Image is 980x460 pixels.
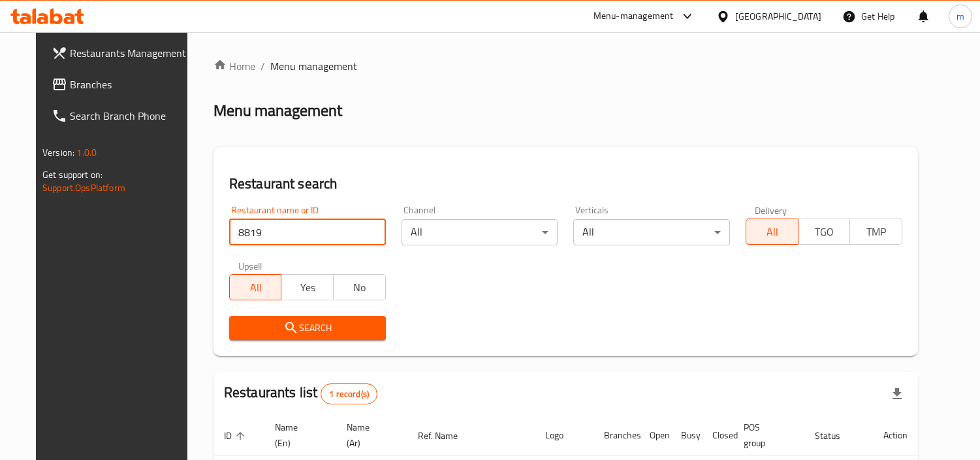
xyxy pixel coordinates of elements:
th: Branches [593,416,639,455]
a: Restaurants Management [41,37,200,69]
a: Search Branch Phone [41,100,200,132]
a: Support.OpsPlatform [42,179,125,196]
th: Action [873,416,918,455]
span: Search [240,320,375,336]
button: All [746,219,798,245]
li: / [261,58,265,74]
button: No [333,274,386,300]
span: All [235,278,277,297]
h2: Restaurants list [224,383,377,404]
label: Upsell [238,261,262,270]
div: All [573,219,730,245]
nav: breadcrumb [213,58,918,74]
span: TGO [804,222,846,241]
span: Menu management [270,58,357,74]
button: Yes [281,274,334,300]
button: TMP [849,219,902,245]
label: Delivery [755,205,787,215]
button: TGO [798,219,851,245]
span: No [339,278,381,297]
span: POS group [744,419,789,451]
a: Branches [41,69,200,100]
div: Total records count [321,383,377,404]
span: Search Branch Phone [70,108,189,124]
th: Open [639,416,671,455]
span: m [956,9,964,24]
span: Status [815,428,857,444]
span: Get support on: [42,166,103,183]
span: Branches [70,77,189,92]
button: Search [229,316,386,340]
th: Logo [535,416,593,455]
h2: Menu management [213,100,342,121]
span: ID [224,428,249,444]
div: All [402,219,558,245]
h2: Restaurant search [229,174,902,194]
span: Ref. Name [418,428,475,444]
input: Search for restaurant name or ID.. [229,219,386,245]
span: Yes [287,278,328,297]
a: Home [213,58,255,74]
th: Busy [671,416,702,455]
div: Menu-management [593,9,674,24]
span: 1.0.0 [76,144,97,161]
span: Restaurants Management [70,45,189,61]
span: 1 record(s) [321,388,377,400]
span: Version: [42,144,74,161]
div: [GEOGRAPHIC_DATA] [735,9,821,24]
span: All [751,222,793,241]
button: All [229,274,282,300]
span: TMP [855,222,897,241]
span: Name (Ar) [347,419,392,451]
span: Name (En) [275,419,321,451]
th: Closed [702,416,733,455]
